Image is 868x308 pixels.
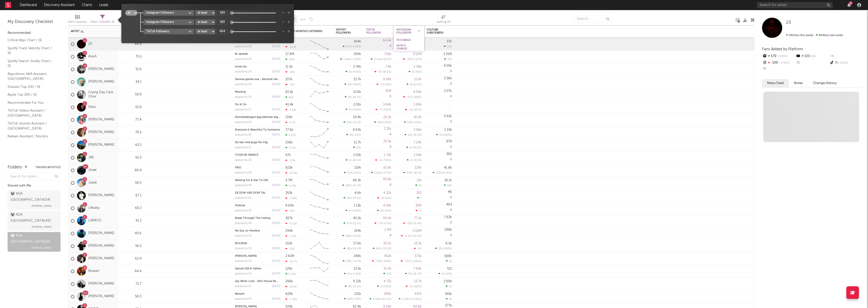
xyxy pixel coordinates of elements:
[762,47,803,51] span: Fans Added by Platform
[235,154,280,157] div: TOUR DE FRANCE
[235,159,252,162] div: popularity: 36
[345,70,361,73] div: ( )
[8,232,61,252] a: ADA [GEOGRAPHIC_DATA](50)[PERSON_NAME]
[412,83,421,86] span: -62.5 %
[285,45,296,48] div: -12.3k
[235,70,252,73] div: popularity: 24
[121,155,142,161] div: 59.3
[8,134,56,139] a: Nielsen Assistant / Nordics
[446,140,452,143] div: 978
[272,70,280,73] div: [DATE]
[352,96,360,99] span: -18.5 %
[285,121,295,124] div: -4.7k
[11,233,56,245] div: ADA [GEOGRAPHIC_DATA] ( 50 )
[829,53,863,60] div: --
[380,83,383,86] span: -2
[235,96,252,98] div: popularity: 30
[444,64,452,67] div: 4.05k
[762,79,789,87] button: News Feed
[354,141,361,144] div: 11.7k
[8,211,61,231] a: ADA [GEOGRAPHIC_DATA](48)[PERSON_NAME]
[810,55,816,58] span: 0 %
[346,159,361,162] div: ( )
[11,212,56,224] div: ADA [GEOGRAPHIC_DATA] ( 48 )
[786,34,813,37] span: 491 fans this week
[757,2,833,8] input: Search for artists
[309,17,313,21] button: Undo the changes to the current view.
[383,39,391,42] div: 64.4k
[8,84,56,90] a: Shazam Top 200 / SE
[412,121,421,124] span: +105 %
[121,142,142,148] div: 63.2
[235,103,247,106] a: On & On
[235,229,260,232] a: No Soy un Hombre
[437,19,450,25] div: Sorting ( 2 )
[88,118,114,122] a: [PERSON_NAME]
[366,38,391,50] div: 0
[796,53,829,60] div: 100
[235,116,302,119] a: Storstadsångest (jag behöver dig [PERSON_NAME])
[285,83,294,86] div: -714
[412,71,413,73] span: 3
[8,58,56,69] a: Spotify Search Virality Chart / SE
[406,146,422,149] div: ( )
[427,63,452,75] div: 0
[285,53,294,56] div: 17.4M
[285,58,295,61] div: 142k
[235,141,280,144] div: Du kan inte ljuga för mig
[285,134,296,137] div: 4.07k
[146,29,188,34] div: TikTok Followers
[849,1,853,5] div: 9
[235,78,280,81] div: Samma gamla visa - Akustisk Version
[351,58,360,61] span: +5.83 %
[308,151,331,164] svg: Chart title
[414,65,422,68] div: 2.39k
[235,91,280,93] div: Messing
[285,96,293,99] div: 652
[351,159,360,162] span: -28.6 %
[235,45,252,48] div: popularity: 58
[121,92,142,98] div: 59.8
[285,141,293,144] div: 106k
[396,28,414,34] div: Instagram Followers
[385,89,391,93] div: 404
[235,146,251,149] div: popularity: 31
[235,116,280,119] div: Storstadsångest (jag behöver dig Sabrina)
[762,53,796,60] div: 579
[444,77,452,80] div: 2.56k
[444,128,452,132] div: 1.33k
[285,78,292,81] div: 107k
[8,45,56,56] a: Spotify Track Velocity Chart / SE
[396,39,414,42] div: 7d Change
[353,116,361,119] div: 14.4k
[574,15,612,23] input: Search...
[308,114,331,126] svg: Chart title
[383,116,391,119] div: 24.2k
[36,166,61,169] button: Tracked Artists(3)
[351,45,360,48] span: -5.85 %
[778,62,790,64] span: -9.94 %
[348,83,351,86] span: 18
[406,83,422,86] div: ( )
[121,104,142,110] div: 52.8
[118,13,136,27] div: A&R Pipeline
[235,267,261,270] a: Genom Eld & Vatten
[414,71,421,73] span: -40 %
[8,37,56,43] a: Critical Algo Chart / SE
[235,53,280,56] div: Bi Janbeh
[404,121,422,124] div: ( )
[829,60,863,66] div: 0
[414,153,422,157] div: 2.54k
[446,152,452,156] div: 380
[383,121,391,124] span: +50 %
[235,134,251,136] div: popularity: 35
[146,20,188,24] div: Instagram Followers
[90,13,115,27] div: Filters(23 of 50)
[235,129,280,131] a: Everyone Is Beautiful To Someone
[235,58,252,61] div: popularity: 30
[90,19,115,25] div: Filters
[444,89,452,93] div: 2.07k
[308,139,331,151] svg: Chart title
[410,83,411,86] span: 3
[272,83,280,86] div: [DATE]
